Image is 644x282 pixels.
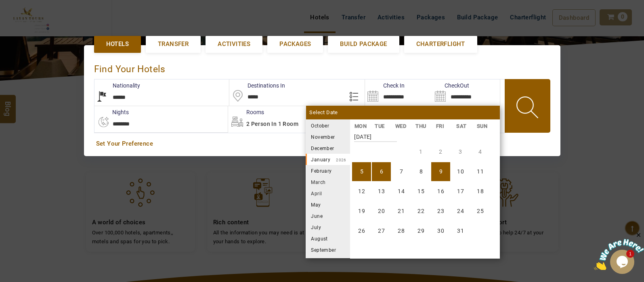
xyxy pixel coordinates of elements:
li: Friday, 9 January 2026 [431,162,450,181]
li: March [306,176,350,188]
li: Tuesday, 27 January 2026 [372,221,391,240]
label: Destinations In [229,81,285,90]
li: Wednesday, 28 January 2026 [392,221,411,240]
li: Wednesday, 14 January 2026 [392,182,411,201]
li: Saturday, 31 January 2026 [451,221,470,240]
li: Monday, 5 January 2026 [352,162,371,181]
li: THU [411,122,432,130]
li: WED [391,122,411,130]
li: Monday, 26 January 2026 [352,221,371,240]
li: Wednesday, 7 January 2026 [392,162,411,181]
span: Transfer [158,40,189,48]
span: Charterflight [416,40,465,48]
li: February [306,165,350,176]
li: September [306,244,350,255]
li: Tuesday, 6 January 2026 [372,162,391,181]
a: Charterflight [404,36,477,52]
li: Sunday, 18 January 2026 [471,182,490,201]
li: Saturday, 10 January 2026 [451,162,470,181]
label: nights [94,108,129,116]
li: Saturday, 24 January 2026 [451,202,470,221]
input: Search [432,79,500,106]
input: Search [365,79,432,106]
li: Monday, 12 January 2026 [352,182,371,201]
li: August [306,233,350,244]
li: Thursday, 22 January 2026 [411,202,430,221]
li: April [306,188,350,199]
span: Hotels [106,40,129,48]
li: SUN [472,122,493,130]
li: Thursday, 15 January 2026 [411,182,430,201]
div: Find Your Hotels [94,55,550,79]
li: Thursday, 8 January 2026 [411,162,430,181]
li: Friday, 30 January 2026 [431,221,450,240]
li: May [306,199,350,210]
span: Activities [218,40,250,48]
li: TUE [371,122,391,130]
li: November [306,131,350,142]
small: 2026 [330,158,346,162]
strong: [DATE] [354,127,397,142]
a: Build Package [328,36,399,52]
li: Saturday, 17 January 2026 [451,182,470,201]
span: Packages [279,40,311,48]
label: Rooms [228,108,264,116]
li: Tuesday, 13 January 2026 [372,182,391,201]
a: Packages [267,36,323,52]
span: Build Package [340,40,387,48]
li: December [306,142,350,154]
div: Select Date [306,106,500,119]
label: CheckOut [432,81,469,90]
li: SAT [452,122,473,130]
a: Transfer [146,36,201,52]
li: Monday, 19 January 2026 [352,202,371,221]
li: Sunday, 11 January 2026 [471,162,490,181]
a: Activities [206,36,262,52]
label: Nationality [94,81,140,90]
a: Hotels [94,36,141,52]
li: FRI [432,122,452,130]
li: June [306,210,350,221]
iframe: chat widget [594,232,644,270]
li: Thursday, 29 January 2026 [411,221,430,240]
li: October [306,120,350,131]
label: Check In [365,81,405,90]
li: July [306,221,350,233]
li: Sunday, 25 January 2026 [471,202,490,221]
span: 2 Person in 1 Room [246,121,298,127]
li: MON [350,122,371,130]
small: 2025 [329,124,386,128]
a: Set Your Preference [96,140,548,148]
li: Wednesday, 21 January 2026 [392,202,411,221]
li: Friday, 23 January 2026 [431,202,450,221]
li: Tuesday, 20 January 2026 [372,202,391,221]
li: January [306,154,350,165]
li: Friday, 16 January 2026 [431,182,450,201]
